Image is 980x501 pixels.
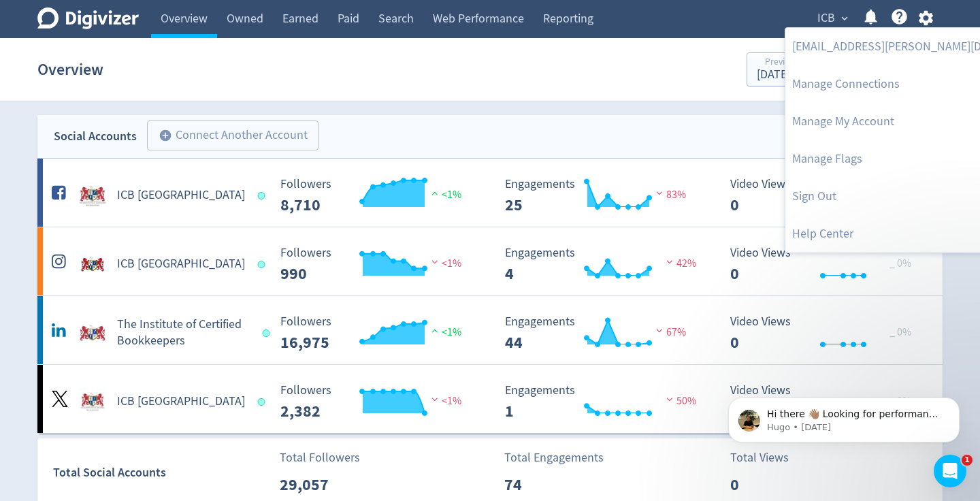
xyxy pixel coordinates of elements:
[708,369,980,464] iframe: Intercom notifications message
[962,455,973,466] span: 1
[934,455,966,487] iframe: Intercom live chat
